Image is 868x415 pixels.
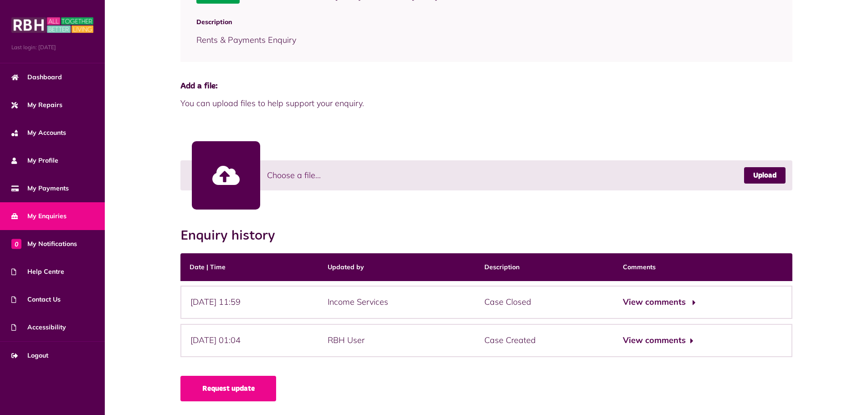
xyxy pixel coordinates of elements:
[11,295,61,304] span: Contact Us
[11,239,77,249] span: My Notifications
[11,267,64,277] span: Help Centre
[614,253,792,281] th: Comments
[623,334,693,347] button: View comments
[11,16,93,34] img: MyRBH
[196,35,296,45] span: Rents & Payments Enquiry
[180,376,276,401] a: Request update
[11,211,67,221] span: My Enquiries
[267,169,321,181] span: Choose a file...
[11,239,21,249] span: 0
[475,253,614,281] th: Description
[11,128,66,138] span: My Accounts
[318,253,475,281] th: Updated by
[11,100,62,110] span: My Repairs
[180,80,792,92] span: Add a file:
[318,286,475,319] div: Income Services
[475,324,614,357] div: Case Created
[475,286,614,319] div: Case Closed
[11,43,93,51] span: Last login: [DATE]
[11,156,58,165] span: My Profile
[180,286,318,319] div: [DATE] 11:59
[623,296,693,309] button: View comments
[11,184,69,193] span: My Payments
[180,324,318,357] div: [DATE] 01:04
[744,167,786,184] a: Upload
[11,351,48,360] span: Logout
[318,324,475,357] div: RBH User
[11,72,62,82] span: Dashboard
[180,97,792,109] span: You can upload files to help support your enquiry.
[11,323,66,332] span: Accessibility
[180,253,318,281] th: Date | Time
[180,228,284,244] h2: Enquiry history
[196,17,776,27] span: Description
